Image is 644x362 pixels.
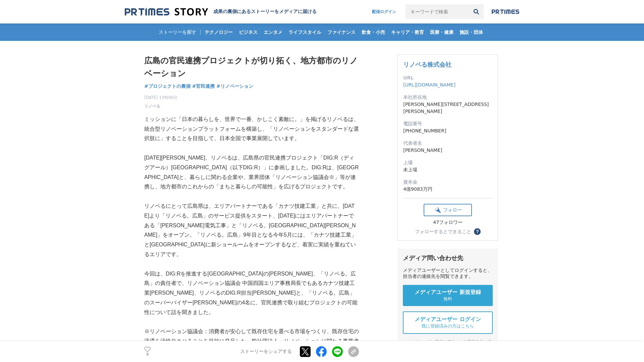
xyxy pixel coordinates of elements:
a: 成果の裏側にあるストーリーをメディアに届ける 成果の裏側にあるストーリーをメディアに届ける [125,7,317,16]
dd: [PERSON_NAME][STREET_ADDRESS][PERSON_NAME] [403,101,492,115]
a: リノベる [144,103,160,109]
p: [DATE][PERSON_NAME]、リノベるは、広島県の官民連携プロジェクト「DIG:R（ディグアール）[GEOGRAPHIC_DATA]（以下DIG:R）」に参画しました。DIG:Rは、[... [144,153,359,192]
span: エンタメ [261,29,285,35]
button: フォロー [424,204,472,216]
dt: 資本金 [403,179,492,186]
p: ※リノベーション協議会：消費者が安心して既存住宅を選べる市場をつくり、既存住宅の流通を活性化させることを目的に発足した一般社団法人。リノベーションに関わる事業者737社（カナツ技建工業とリノベる... [144,327,359,356]
dd: 未上場 [403,166,492,173]
a: ビジネス [236,23,260,41]
span: ファイナンス [325,29,358,35]
button: ？ [474,228,481,235]
dt: 上場 [403,159,492,166]
dt: 代表者名 [403,140,492,147]
a: リノベる株式会社 [403,61,451,68]
p: ミッションに「日本の暮らしを、世界で一番、かしこく素敵に。」を掲げるリノベるは、統合型リノベーションプラットフォームを構築し、「リノベーションをスタンダードな選択肢に」することを目指して、日本全... [144,115,359,143]
button: 検索 [469,4,484,19]
h2: 成果の裏側にあるストーリーをメディアに届ける [213,9,317,15]
a: 配信ログイン [365,4,403,19]
span: メディアユーザー ログイン [415,316,481,323]
a: ファイナンス [325,23,358,41]
a: #官民連携 [192,83,215,90]
a: #プロジェクトの裏側 [144,83,191,90]
div: メディアユーザーとしてログインすると、担当者の連絡先を閲覧できます。 [403,267,493,280]
dt: 本社所在地 [403,94,492,101]
img: prtimes [492,9,519,14]
div: 47フォロワー [424,220,472,226]
a: 医療・健康 [427,23,456,41]
a: メディアユーザー ログイン 既に登録済みの方はこちら [403,311,493,334]
span: ビジネス [236,29,260,35]
span: [DATE] 13時00分 [144,95,177,101]
a: 飲食・小売 [359,23,388,41]
p: 今回は、DIG:Rを推進する[GEOGRAPHIC_DATA]の[PERSON_NAME]、「リノベる。広島」の責任者で、リノベーション協議会 中国四国エリア事務局長でもあるカナツ技建工業[PE... [144,269,359,317]
dd: [PERSON_NAME] [403,147,492,154]
a: メディアユーザー 新規登録 無料 [403,285,493,306]
div: フォローするとできること [415,229,471,234]
span: テクノロジー [202,29,235,35]
dt: 電話番号 [403,120,492,127]
a: キャリア・教育 [388,23,427,41]
h1: 広島の官民連携プロジェクトが切り拓く、地方都市のリノベーション [144,54,359,80]
a: エンタメ [261,23,285,41]
dd: [PHONE_NUMBER] [403,127,492,134]
a: #リノベーション [216,83,253,90]
dt: URL [403,74,492,81]
span: 施設・団体 [457,29,486,35]
p: 9 [144,353,151,356]
span: 無料 [443,296,452,302]
a: 施設・団体 [457,23,486,41]
span: 飲食・小売 [359,29,388,35]
a: テクノロジー [202,23,235,41]
dd: 4億9083万円 [403,186,492,193]
span: 医療・健康 [427,29,456,35]
input: キーワードで検索 [406,4,469,19]
span: キャリア・教育 [388,29,427,35]
p: リノベるにとって広島県は、エリアパートナーである「カナツ技建工業」と共に、[DATE]より「リノベる。広島」のサービス提供をスタート、[DATE]にはエリアパートナーである「[PERSON_NA... [144,201,359,259]
a: ライフスタイル [286,23,324,41]
p: ストーリーをシェアする [240,349,292,355]
span: 既に登録済みの方はこちら [422,323,474,329]
img: 成果の裏側にあるストーリーをメディアに届ける [125,7,208,16]
div: メディア問い合わせ先 [403,254,493,262]
a: [URL][DOMAIN_NAME] [403,82,455,87]
span: メディアユーザー 新規登録 [415,289,481,296]
span: ？ [475,229,480,234]
span: ライフスタイル [286,29,324,35]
